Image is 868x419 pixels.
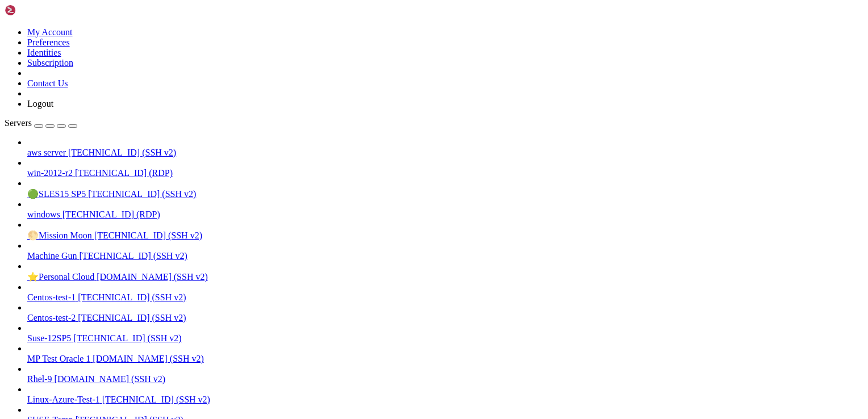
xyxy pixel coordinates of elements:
[27,99,53,108] a: Logout
[27,78,68,88] a: Contact Us
[27,364,863,384] li: Rhel-9 [DOMAIN_NAME] (SSH v2)
[62,209,160,219] span: [TECHNICAL_ID] (RDP)
[27,27,73,37] a: My Account
[27,292,863,303] a: Centos-test-1 [TECHNICAL_ID] (SSH v2)
[27,251,863,261] a: Machine Gun [TECHNICAL_ID] (SSH v2)
[27,395,863,405] a: Linux-Azure-Test-1 [TECHNICAL_ID] (SSH v2)
[27,148,66,157] span: aws server
[27,231,92,240] span: 🌕Mission Moon
[27,148,863,158] a: aws server [TECHNICAL_ID] (SSH v2)
[78,313,186,322] span: [TECHNICAL_ID] (SSH v2)
[27,37,70,47] a: Preferences
[27,323,863,343] li: Suse-12SP5 [TECHNICAL_ID] (SSH v2)
[27,292,76,302] span: Centos-test-1
[27,188,863,199] a: 🟢SLES15 SP5 [TECHNICAL_ID] (SSH v2)
[27,374,863,384] a: Rhel-9 [DOMAIN_NAME] (SSH v2)
[73,333,181,343] span: [TECHNICAL_ID] (SSH v2)
[88,189,196,199] span: [TECHNICAL_ID] (SSH v2)
[27,220,863,241] li: 🌕Mission Moon [TECHNICAL_ID] (SSH v2)
[27,261,863,282] li: ⭐Personal Cloud [DOMAIN_NAME] (SSH v2)
[94,231,202,240] span: [TECHNICAL_ID] (SSH v2)
[27,168,863,178] a: win-2012-r2 [TECHNICAL_ID] (RDP)
[27,384,863,405] li: Linux-Azure-Test-1 [TECHNICAL_ID] (SSH v2)
[27,303,863,323] li: Centos-test-2 [TECHNICAL_ID] (SSH v2)
[27,230,863,241] a: 🌕Mission Moon [TECHNICAL_ID] (SSH v2)
[5,118,32,128] span: Servers
[27,178,863,199] li: 🟢SLES15 SP5 [TECHNICAL_ID] (SSH v2)
[75,168,173,178] span: [TECHNICAL_ID] (RDP)
[27,209,60,219] span: windows
[27,272,94,282] span: ⭐Personal Cloud
[80,251,187,261] span: [TECHNICAL_ID] (SSH v2)
[27,313,863,323] a: Centos-test-2 [TECHNICAL_ID] (SSH v2)
[27,241,863,261] li: Machine Gun [TECHNICAL_ID] (SSH v2)
[102,395,210,404] span: [TECHNICAL_ID] (SSH v2)
[27,251,77,261] span: Machine Gun
[27,199,863,220] li: windows [TECHNICAL_ID] (RDP)
[68,148,176,157] span: [TECHNICAL_ID] (SSH v2)
[27,189,86,199] span: 🟢SLES15 SP5
[27,168,73,178] span: win-2012-r2
[27,48,61,57] a: Identities
[93,354,204,363] span: [DOMAIN_NAME] (SSH v2)
[27,354,863,364] a: MP Test Oracle 1 [DOMAIN_NAME] (SSH v2)
[27,282,863,303] li: Centos-test-1 [TECHNICAL_ID] (SSH v2)
[27,333,71,343] span: Suse-12SP5
[27,395,100,404] span: Linux-Azure-Test-1
[27,354,90,363] span: MP Test Oracle 1
[27,313,76,322] span: Centos-test-2
[27,137,863,158] li: aws server [TECHNICAL_ID] (SSH v2)
[27,374,52,384] span: Rhel-9
[55,374,166,384] span: [DOMAIN_NAME] (SSH v2)
[27,271,863,282] a: ⭐Personal Cloud [DOMAIN_NAME] (SSH v2)
[27,58,73,68] a: Subscription
[27,333,863,343] a: Suse-12SP5 [TECHNICAL_ID] (SSH v2)
[27,343,863,364] li: MP Test Oracle 1 [DOMAIN_NAME] (SSH v2)
[97,272,208,282] span: [DOMAIN_NAME] (SSH v2)
[27,158,863,178] li: win-2012-r2 [TECHNICAL_ID] (RDP)
[5,118,77,128] a: Servers
[78,292,186,302] span: [TECHNICAL_ID] (SSH v2)
[27,209,863,220] a: windows [TECHNICAL_ID] (RDP)
[5,5,70,16] img: Shellngn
